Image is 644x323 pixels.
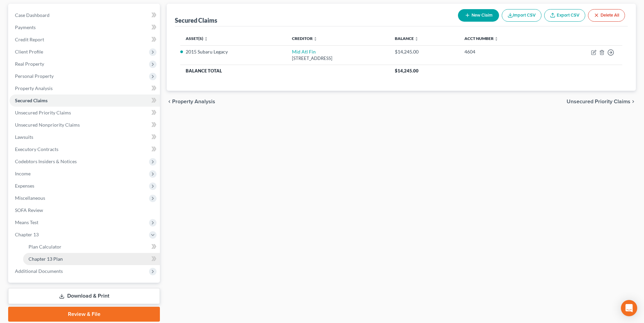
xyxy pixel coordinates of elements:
span: Unsecured Priority Claims [15,110,71,115]
a: Download & Print [8,288,160,304]
a: SOFA Review [10,204,160,216]
i: unfold_more [494,37,498,41]
span: Codebtors Insiders & Notices [15,158,77,164]
span: Chapter 13 [15,232,39,237]
a: Mid Atl Fin [292,49,316,55]
i: chevron_left [167,99,172,104]
div: [STREET_ADDRESS] [292,55,384,62]
span: Chapter 13 Plan [29,256,63,262]
a: Acct Number unfold_more [464,36,498,41]
button: Import CSV [502,9,541,22]
span: Lawsuits [15,134,33,140]
span: $14,245.00 [395,68,419,73]
a: Plan Calculator [23,241,160,253]
span: Miscellaneous [15,195,45,201]
span: Payments [15,24,36,30]
span: Additional Documents [15,268,63,274]
a: Executory Contracts [10,143,160,155]
div: $14,245.00 [395,48,454,55]
span: SOFA Review [15,207,43,213]
span: Personal Property [15,73,54,79]
a: Asset(s) unfold_more [186,36,208,41]
a: Payments [10,21,160,34]
span: Income [15,171,31,176]
i: chevron_right [630,99,636,104]
a: Chapter 13 Plan [23,253,160,265]
a: Export CSV [544,9,585,22]
i: unfold_more [313,37,317,41]
a: Balance unfold_more [395,36,419,41]
span: Unsecured Nonpriority Claims [15,122,80,128]
a: Case Dashboard [10,9,160,21]
a: Unsecured Priority Claims [10,107,160,119]
i: unfold_more [415,37,419,41]
span: Secured Claims [15,98,48,103]
span: Case Dashboard [15,12,50,18]
th: Balance Total [180,65,389,77]
span: Client Profile [15,49,43,55]
i: unfold_more [204,37,208,41]
span: Property Analysis [172,99,215,104]
button: chevron_left Property Analysis [167,99,215,104]
button: New Claim [458,9,499,22]
div: 4604 [464,48,544,55]
a: Property Analysis [10,82,160,94]
div: Secured Claims [175,16,217,24]
span: Plan Calculator [29,244,61,250]
span: Credit Report [15,37,44,42]
a: Lawsuits [10,131,160,143]
span: Real Property [15,61,44,67]
span: Property Analysis [15,85,53,91]
span: Expenses [15,183,34,189]
a: Unsecured Nonpriority Claims [10,119,160,131]
li: 2015 Subaru Legacy [186,48,281,55]
button: Unsecured Priority Claims chevron_right [567,99,636,104]
span: Executory Contracts [15,146,58,152]
a: Secured Claims [10,94,160,107]
a: Credit Report [10,34,160,46]
a: Creditor unfold_more [292,36,317,41]
button: Delete All [588,9,625,22]
div: Open Intercom Messenger [621,300,637,316]
span: Unsecured Priority Claims [567,99,630,104]
a: Review & File [8,307,160,322]
span: Means Test [15,219,38,225]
